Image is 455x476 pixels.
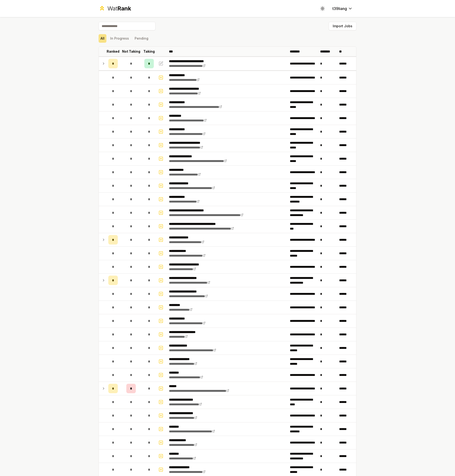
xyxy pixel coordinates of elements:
[332,6,347,11] span: t39liang
[99,5,131,12] a: WatRank
[107,5,131,12] div: Wat
[143,49,155,54] p: Taking
[329,22,356,30] button: Import Jobs
[107,49,119,54] p: Ranked
[329,4,356,13] button: t39liang
[133,34,150,43] button: Pending
[108,34,131,43] button: In Progress
[122,49,140,54] p: Not Taking
[117,5,131,12] span: Rank
[99,34,106,43] button: All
